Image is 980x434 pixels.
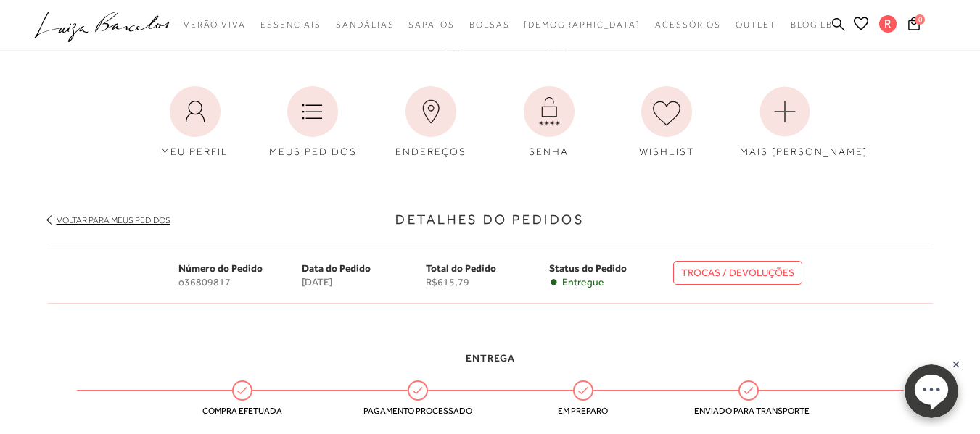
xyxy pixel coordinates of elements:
span: Sapatos [408,20,454,30]
span: Bolsas [469,20,510,30]
span: ENDEREÇOS [395,146,466,157]
span: Verão Viva [184,20,246,30]
span: Em preparo [529,406,638,416]
span: Essenciais [260,20,321,30]
button: 0 [904,16,924,36]
a: noSubCategoriesText [184,12,246,38]
span: 0 [915,14,925,25]
span: R$615,79 [426,276,550,288]
span: Acessórios [655,20,721,30]
span: Sandálias [336,20,394,30]
span: Meus Pedidos [405,37,575,52]
a: noSubCategoriesText [469,12,510,38]
span: MAIS [PERSON_NAME] [740,146,868,157]
span: MEUS PEDIDOS [269,146,357,157]
span: [DATE] [302,276,426,288]
a: noSubCategoriesText [408,12,454,38]
span: Outlet [736,20,776,30]
span: Compra efetuada [188,406,297,416]
span: Status do Pedido [549,262,627,274]
span: Pagamento processado [363,406,472,416]
a: SENHA [493,79,605,167]
span: [DEMOGRAPHIC_DATA] [524,20,641,30]
a: Voltar para meus pedidos [57,215,170,225]
a: noSubCategoriesText [260,12,321,38]
a: TROCAS / DEVOLUÇÕES [673,261,802,285]
a: MEUS PEDIDOS [257,79,368,167]
span: SENHA [529,146,569,157]
span: Enviado para transporte [694,406,803,416]
a: WISHLIST [611,79,722,167]
span: BLOG LB [791,20,833,30]
span: R [879,15,897,33]
a: noSubCategoriesText [655,12,721,38]
a: noSubCategoriesText [524,12,641,38]
span: Total do Pedido [426,262,496,274]
a: BLOG LB [791,12,833,38]
a: ENDEREÇOS [375,79,487,167]
a: MEU PERFIL [139,79,251,167]
span: Data do Pedido [302,262,371,274]
span: WISHLIST [639,146,695,157]
a: noSubCategoriesText [736,12,776,38]
button: R [873,14,904,37]
h3: Detalhes do Pedidos [48,210,933,230]
span: Entregue [562,276,604,288]
span: Número do Pedido [178,262,263,274]
span: o36809817 [178,276,302,288]
span: MEU PERFIL [161,146,228,157]
a: MAIS [PERSON_NAME] [729,79,841,167]
span: Entrega [466,352,515,364]
a: noSubCategoriesText [336,12,394,38]
span: • [549,276,559,288]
